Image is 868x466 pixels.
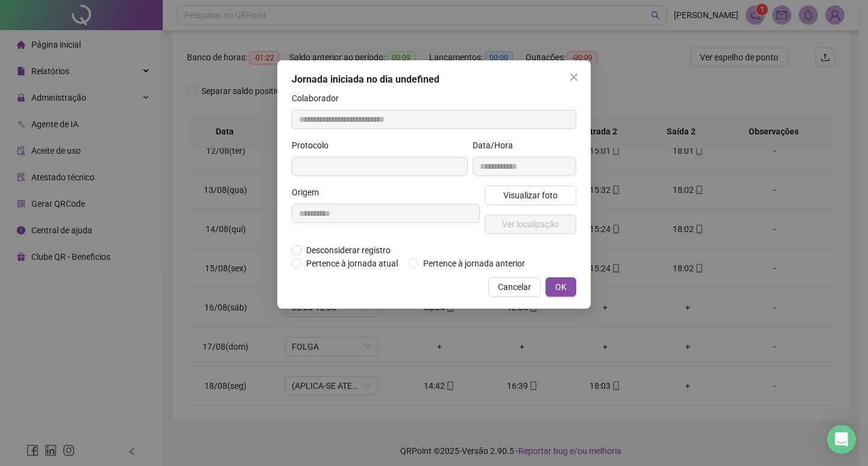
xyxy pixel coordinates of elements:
[301,244,395,257] span: Desconsiderar registro
[473,139,521,152] label: Data/Hora
[292,139,336,152] label: Protocolo
[418,257,530,270] span: Pertence à jornada anterior
[292,186,327,199] label: Origem
[485,215,576,234] button: Ver localização
[485,186,576,205] button: Visualizar foto
[503,189,558,202] span: Visualizar foto
[301,257,403,270] span: Pertence à jornada atual
[569,72,579,82] span: close
[498,280,531,294] span: Cancelar
[292,72,576,87] div: Jornada iniciada no dia undefined
[488,277,541,297] button: Cancelar
[564,68,583,87] button: Close
[827,425,856,454] div: Open Intercom Messenger
[292,92,347,105] label: Colaborador
[546,277,576,297] button: OK
[555,280,567,294] span: OK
